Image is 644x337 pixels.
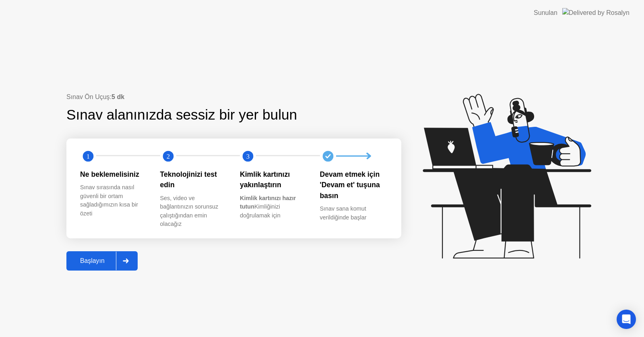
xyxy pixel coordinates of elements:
div: Kimlik kartınızı yakınlaştırın [240,169,307,190]
div: Kimliğinizi doğrulamak için [240,194,307,220]
div: Ne beklemelisiniz [80,169,147,180]
div: Sınav sırasında nasıl güvenli bir ortam sağladığımızın kısa bir özeti [80,183,147,218]
div: Sunulan [534,8,557,18]
div: Teknolojinizi test edin [160,169,227,190]
text: 1 [87,152,90,160]
div: Ses, video ve bağlantınızın sorunsuz çalıştığından emin olacağız [160,194,227,229]
div: Open Intercom Messenger [617,310,636,329]
button: Başlayın [66,251,138,271]
div: Sınav Ön Uçuş: [66,92,401,102]
div: Başlayın [69,257,116,265]
div: Sınav sana komut verildiğinde başlar [320,205,387,222]
img: Delivered by Rosalyn [562,8,630,17]
text: 2 [166,152,169,160]
text: 3 [246,152,250,160]
div: Devam etmek için 'Devam et' tuşuna basın [320,169,387,201]
b: 5 dk [111,93,124,100]
div: Sınav alanınızda sessiz bir yer bulun [66,104,350,126]
b: Kimlik kartınızı hazır tutun [240,195,296,210]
